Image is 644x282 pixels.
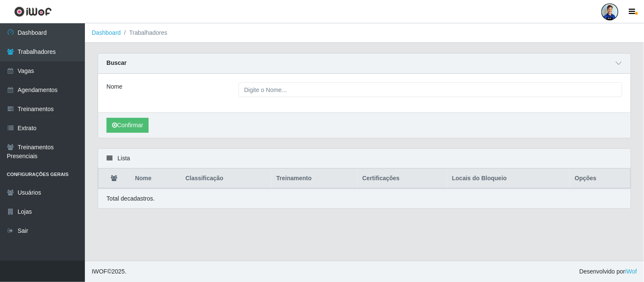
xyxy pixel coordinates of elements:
span: © 2025 . [92,267,127,276]
img: CoreUI Logo [14,6,52,17]
span: IWOF [92,268,107,275]
button: Confirmar [107,118,149,133]
nav: breadcrumb [85,23,644,43]
th: Treinamento [271,169,357,189]
th: Opções [570,169,630,189]
a: Dashboard [92,29,121,36]
strong: Buscar [107,59,127,66]
th: Nome [130,169,180,189]
li: Trabalhadores [121,28,168,37]
span: Desenvolvido por [579,267,637,276]
label: Nome [107,82,122,91]
th: Locais do Bloqueio [447,169,570,189]
input: Digite o Nome... [239,82,622,97]
th: Certificações [357,169,447,189]
a: iWof [625,268,637,275]
th: Classificação [180,169,271,189]
div: Lista [98,149,631,168]
p: Total de cadastros. [107,194,155,203]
